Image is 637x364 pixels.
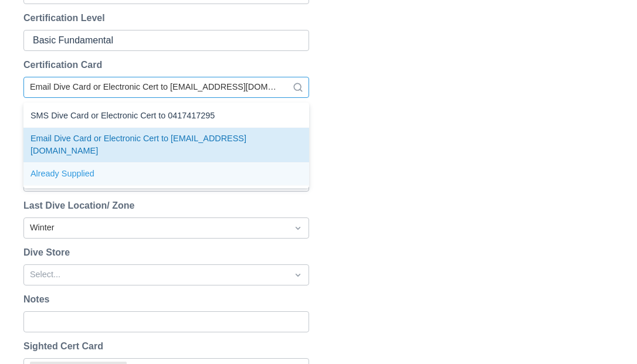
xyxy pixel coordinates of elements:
[23,105,309,128] div: SMS Dive Card or Electronic Cert to 0417417295
[23,199,139,213] label: Last Dive Location/ Zone
[23,163,309,186] div: Already Supplied
[23,292,54,307] label: Notes
[23,339,108,353] label: Sighted Cert Card
[23,11,110,25] label: Certification Level
[292,222,304,234] span: Dropdown icon
[23,246,74,260] label: Dive Store
[292,269,304,281] span: Dropdown icon
[23,58,107,72] label: Certification Card
[23,128,309,163] div: Email Dive Card or Electronic Cert to [EMAIL_ADDRESS][DOMAIN_NAME]
[292,81,304,93] span: Search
